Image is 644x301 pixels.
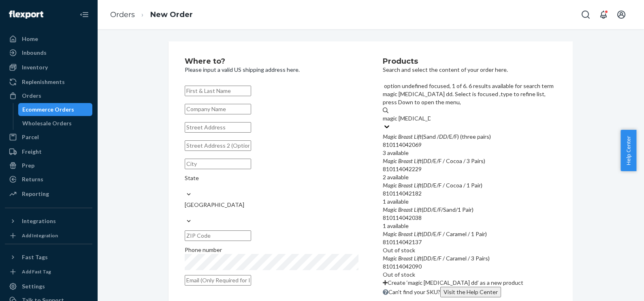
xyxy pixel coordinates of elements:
[22,35,38,43] div: Home
[22,133,39,141] div: Parcel
[22,49,47,57] div: Inbounds
[383,206,557,214] div: ( /E/F/Sand/1 Pair)
[383,254,557,262] div: ( /E/F / Caramel / 3 Pairs)
[383,255,397,262] em: Magic
[383,206,397,213] em: Magic
[5,187,92,200] a: Reporting
[383,133,397,140] em: Magic
[398,206,413,213] em: Breast
[5,131,92,144] a: Parcel
[5,75,92,88] a: Replenishments
[439,133,447,140] em: DD
[185,182,186,190] input: State
[18,117,93,130] a: Wholesale Orders
[22,105,74,114] div: Ecommerce Orders
[5,32,92,45] a: Home
[383,214,557,222] div: 810114042038
[383,58,557,66] h2: Products
[414,255,422,262] em: Lift
[595,6,612,23] button: Open notifications
[22,63,48,71] div: Inventory
[383,133,557,141] div: (Sand / /E/F) (three pairs)
[5,159,92,172] a: Prep
[383,238,557,246] div: 810114042137
[185,174,358,182] div: State
[185,275,251,286] input: Email (Only Required for International)
[423,255,431,262] em: DD
[185,104,251,114] input: Company Name
[185,58,358,66] h2: Where to?
[398,133,413,140] em: Breast
[22,175,43,183] div: Returns
[414,230,422,237] em: Lift
[185,140,251,151] input: Street Address 2 (Optional)
[185,86,251,96] input: First & Last Name
[423,157,431,164] em: DD
[383,165,557,173] div: 810114042229
[578,6,594,23] button: Open Search Box
[383,198,409,205] span: 1 available
[5,46,92,59] a: Inbounds
[185,201,358,209] div: [GEOGRAPHIC_DATA]
[5,280,92,293] a: Settings
[414,206,422,213] em: Lift
[22,282,45,290] div: Settings
[18,103,93,116] a: Ecommerce Orders
[383,222,409,229] span: 1 available
[185,66,358,74] p: Please input a valid US shipping address here.
[383,181,557,189] div: ( /E/F / Cocoa / 1 Pair)
[414,157,422,164] em: Lift
[5,251,92,264] button: Fast Tags
[185,122,251,133] input: Street Address
[5,61,92,74] a: Inventory
[398,255,413,262] em: Breast
[440,287,501,297] button: option undefined focused, 1 of 6. 6 results available for search term magic [MEDICAL_DATA] dd. Se...
[613,6,629,23] button: Open account menu
[22,190,49,198] div: Reporting
[5,89,92,102] a: Orders
[414,182,422,189] em: Lift
[423,230,431,237] em: DD
[423,182,431,189] em: DD
[383,230,397,237] em: Magic
[383,157,397,164] em: Magic
[22,232,58,239] div: Add Integration
[22,78,65,86] div: Replenishments
[398,230,413,237] em: Breast
[383,174,409,181] span: 2 available
[185,230,251,241] input: ZIP Code
[621,130,636,171] button: Help Center
[383,271,415,278] span: Out of stock
[398,157,413,164] em: Breast
[383,262,557,271] div: 810114042090
[423,206,431,213] em: DD
[5,173,92,186] a: Returns
[185,246,222,253] span: Phone number
[185,209,186,217] input: [GEOGRAPHIC_DATA]
[398,182,413,189] em: Breast
[383,247,415,254] span: Out of stock
[383,149,409,156] span: 3 available
[76,6,92,23] button: Close Navigation
[5,145,92,158] a: Freight
[414,133,422,140] em: Lift
[383,141,557,149] div: 810114042069
[383,189,557,198] div: 810114042182
[5,231,92,241] a: Add Integration
[383,157,557,165] div: ( /E/F / Cocoa / 3 Pairs)
[5,215,92,228] button: Integrations
[383,82,557,106] p: option undefined focused, 1 of 6. 6 results available for search term magic [MEDICAL_DATA] dd. Se...
[5,267,92,277] a: Add Fast Tag
[383,230,557,238] div: ( /E/F / Caramel / 1 Pair)
[22,253,48,261] div: Fast Tags
[383,114,431,123] input: option undefined focused, 1 of 6. 6 results available for search term magic [MEDICAL_DATA] dd. Se...
[22,148,42,156] div: Freight
[22,268,51,275] div: Add Fast Tag
[150,10,193,19] a: New Order
[383,66,557,74] p: Search and select the content of your order here.
[22,119,72,127] div: Wholesale Orders
[22,92,41,100] div: Orders
[383,182,397,189] em: Magic
[185,159,251,169] input: City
